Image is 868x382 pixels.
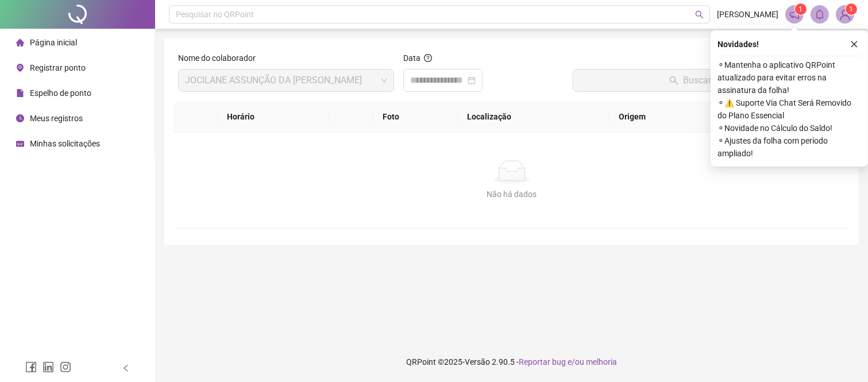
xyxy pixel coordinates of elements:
[187,188,836,200] div: Não há dados
[424,54,432,62] span: question-circle
[16,38,24,47] span: home
[695,10,704,19] span: search
[458,101,609,133] th: Localização
[850,40,858,48] span: close
[30,38,77,47] span: Página inicial
[717,8,778,21] span: [PERSON_NAME]
[403,53,421,63] span: Data
[789,9,800,20] span: notification
[16,89,24,97] span: file
[836,6,854,23] img: 91830
[43,361,54,373] span: linkedin
[373,101,458,133] th: Foto
[717,38,759,51] span: Novidades !
[717,134,861,160] span: ⚬ Ajustes da folha com período ampliado!
[185,70,387,91] span: JOCILANE ASSUNÇÃO DA SILVA
[122,364,130,372] span: left
[717,97,861,122] span: ⚬ ⚠️ Suporte Via Chat Será Removido do Plano Essencial
[30,139,100,148] span: Minhas solicitações
[609,101,719,133] th: Origem
[850,5,854,13] span: 1
[815,9,825,20] span: bell
[519,357,617,366] span: Reportar bug e/ou melhoria
[717,122,861,134] span: ⚬ Novidade no Cálculo do Saldo!
[30,88,91,98] span: Espelho de ponto
[795,3,807,15] sup: 1
[155,342,868,382] footer: QRPoint © 2025 - 2.90.5 -
[465,357,490,366] span: Versão
[30,114,83,123] span: Meus registros
[25,361,37,373] span: facebook
[573,69,845,92] button: Buscar registros
[218,101,329,133] th: Horário
[846,3,857,15] sup: Atualize o seu contato no menu Meus Dados
[16,64,24,72] span: environment
[60,361,71,373] span: instagram
[178,52,263,64] label: Nome do colaborador
[30,63,86,72] span: Registrar ponto
[799,5,803,13] span: 1
[717,59,861,97] span: ⚬ Mantenha o aplicativo QRPoint atualizado para evitar erros na assinatura da folha!
[16,114,24,122] span: clock-circle
[16,140,24,148] span: schedule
